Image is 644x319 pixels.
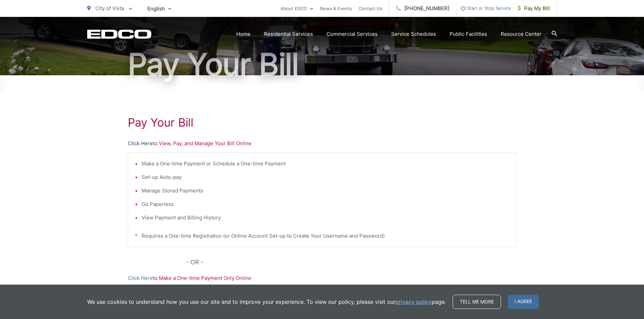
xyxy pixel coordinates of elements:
[87,298,446,306] p: We use cookies to understand how you use our site and to improve your experience. To view our pol...
[135,232,509,240] p: * Requires a One-time Registration (or Online Account Set-up to Create Your Username and Password)
[142,3,176,15] span: English
[87,29,151,39] a: EDCD logo. Return to the homepage.
[518,4,550,12] span: Pay My Bill
[186,257,517,267] p: - OR -
[281,4,313,12] a: About EDCO
[128,274,517,282] p: to Make a One-time Payment Only Online
[142,214,509,222] li: View Payment and Billing History
[264,30,313,38] a: Residential Services
[142,160,509,168] li: Make a One-time Payment or Schedule a One-time Payment
[142,173,509,181] li: Set-up Auto-pay
[396,298,432,306] a: privacy policy
[359,4,382,12] a: Contact Us
[508,295,539,309] span: I agree
[142,200,509,208] li: Go Paperless
[501,30,542,38] a: Resource Center
[128,274,153,282] a: Click Here
[128,139,153,148] a: Click Here
[450,30,487,38] a: Public Facilities
[142,187,509,195] li: Manage Stored Payments
[95,5,124,11] span: City of Vista
[327,30,378,38] a: Commercial Services
[453,295,501,309] a: Tell me more
[391,30,436,38] a: Service Schedules
[320,4,352,12] a: News & Events
[87,48,557,81] h1: Pay Your Bill
[128,139,517,148] p: to View, Pay, and Manage Your Bill Online
[128,116,517,129] h1: Pay Your Bill
[236,30,251,38] a: Home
